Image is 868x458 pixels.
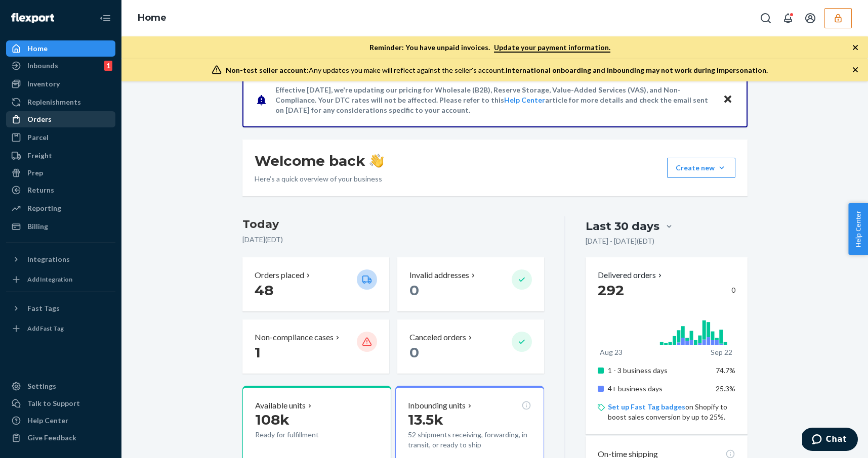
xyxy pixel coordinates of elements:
p: 4+ business days [608,384,708,394]
button: Close Navigation [95,8,115,28]
a: Home [6,40,115,57]
p: Here’s a quick overview of your business [255,174,384,184]
p: Inbounding units [408,400,466,411]
a: Add Fast Tag [6,320,115,337]
div: Returns [27,185,54,195]
a: Settings [6,378,115,394]
a: Update your payment information. [494,43,610,53]
a: Home [138,12,167,23]
a: Replenishments [6,94,115,110]
div: Freight [27,151,52,161]
ol: breadcrumbs [130,4,175,33]
div: Any updates you make will reflect against the seller's account. [226,65,768,75]
button: Orders placed 48 [242,257,389,311]
div: Talk to Support [27,398,80,408]
button: Integrations [6,251,115,267]
button: Give Feedback [6,430,115,446]
p: on Shopify to boost sales conversion by up to 25%. [608,402,735,422]
span: 0 [409,344,419,361]
div: Billing [27,221,48,232]
span: 48 [255,282,273,299]
div: Add Fast Tag [27,324,64,333]
span: 292 [598,282,624,299]
button: Close [721,93,734,107]
span: 13.5k [408,411,443,428]
div: Home [27,43,48,54]
p: 52 shipments receiving, forwarding, in transit, or ready to ship [408,430,531,450]
button: Invalid addresses 0 [397,257,544,311]
button: Talk to Support [6,395,115,411]
a: Billing [6,218,115,235]
p: Available units [255,400,306,411]
div: Add Integration [27,275,72,284]
span: International onboarding and inbounding may not work during impersonation. [506,66,768,74]
button: Help Center [848,203,868,255]
span: 25.3% [716,384,735,393]
button: Canceled orders 0 [397,319,544,374]
p: Effective [DATE], we're updating our pricing for Wholesale (B2B), Reserve Storage, Value-Added Se... [275,85,713,115]
p: Non-compliance cases [255,332,334,343]
h1: Welcome back [255,152,384,170]
button: Non-compliance cases 1 [242,319,389,374]
a: Freight [6,148,115,164]
div: 1 [104,61,112,71]
span: 108k [255,411,290,428]
div: Help Center [27,416,68,426]
p: Invalid addresses [409,269,469,281]
a: Orders [6,111,115,127]
div: Reporting [27,203,61,213]
p: Orders placed [255,269,304,281]
div: Settings [27,381,56,391]
button: Open account menu [800,8,820,28]
span: 74.7% [716,366,735,375]
a: Help Center [504,96,545,104]
a: Add Integration [6,271,115,288]
a: Prep [6,165,115,181]
span: 1 [255,344,261,361]
div: Integrations [27,254,70,264]
p: Sep 22 [711,347,732,357]
span: 0 [409,282,419,299]
button: Open Search Box [756,8,776,28]
iframe: Opens a widget where you can chat to one of our agents [802,428,858,453]
a: Inventory [6,76,115,92]
div: Last 30 days [586,218,659,234]
p: Aug 23 [600,347,623,357]
button: Fast Tags [6,300,115,316]
p: Reminder: You have unpaid invoices. [369,42,610,53]
button: Delivered orders [598,269,664,281]
a: Reporting [6,200,115,216]
div: Orders [27,114,52,124]
button: Open notifications [778,8,798,28]
div: Inbounds [27,61,58,71]
div: Prep [27,168,43,178]
div: Fast Tags [27,303,60,313]
p: 1 - 3 business days [608,365,708,376]
div: Replenishments [27,97,81,107]
a: Returns [6,182,115,198]
h3: Today [242,216,545,233]
img: Flexport logo [11,13,54,23]
p: Canceled orders [409,332,466,343]
div: Inventory [27,79,60,89]
p: [DATE] - [DATE] ( EDT ) [586,236,654,246]
span: Non-test seller account: [226,66,309,74]
a: Inbounds1 [6,58,115,74]
p: Ready for fulfillment [255,430,349,440]
div: Parcel [27,132,49,143]
a: Help Center [6,413,115,429]
div: 0 [598,281,735,299]
a: Set up Fast Tag badges [608,402,685,411]
div: Give Feedback [27,433,76,443]
button: Create new [667,158,735,178]
img: hand-wave emoji [369,154,384,168]
a: Parcel [6,129,115,146]
p: [DATE] ( EDT ) [242,235,545,245]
